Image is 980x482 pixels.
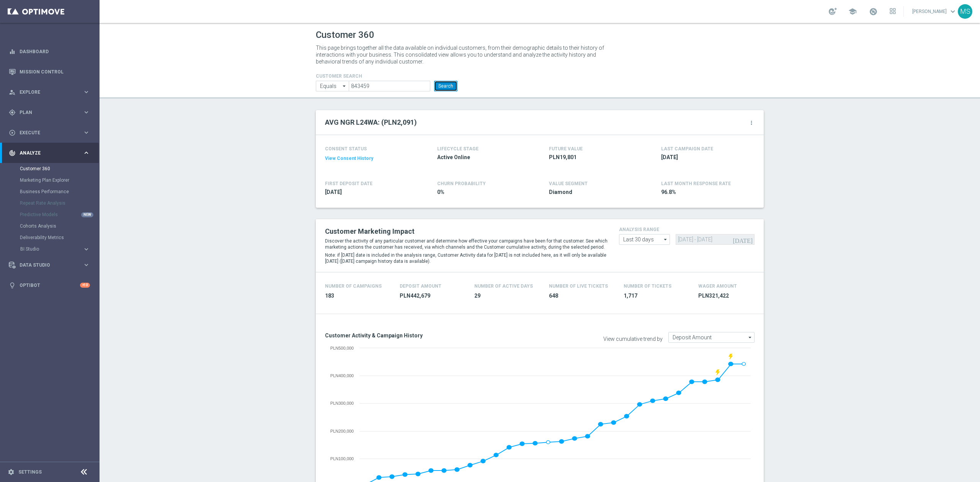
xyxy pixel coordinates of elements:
i: arrow_drop_down [662,234,670,244]
button: play_circle_outline Execute keyboard_arrow_right [8,130,90,136]
i: play_circle_outline [9,129,16,136]
a: Optibot [20,275,80,295]
h4: Number Of Tickets [624,283,671,289]
i: lightbulb [9,282,16,289]
p: Note: if [DATE] date is included in the analysis range, Customer Activity data for [DATE] is not ... [325,252,608,264]
div: Execute [9,129,83,136]
span: PLN321,422 [698,292,764,300]
i: more_vert [748,120,755,126]
div: Cohorts Analysis [20,220,99,232]
div: NEW [81,212,93,217]
button: View Consent History [325,155,373,162]
i: keyboard_arrow_right [83,149,90,156]
input: Enter CID, Email, name or phone [349,81,430,91]
p: Discover the activity of any particular customer and determine how effective your campaigns have ... [325,238,608,250]
div: Repeat Rate Analysis [20,197,99,209]
a: Marketing Plan Explorer [20,177,80,183]
span: LAST MONTH RESPONSE RATE [661,181,731,186]
span: 648 [549,292,614,300]
span: BI Studio [20,247,75,251]
i: person_search [9,89,16,96]
button: person_search Explore keyboard_arrow_right [8,89,90,95]
span: Diamond [549,189,639,196]
div: Data Studio [9,262,83,269]
button: Search [434,81,457,91]
span: 2025-09-25 [661,154,751,161]
label: View cumulative trend by [603,336,663,342]
button: track_changes Analyze keyboard_arrow_right [8,150,90,156]
text: PLN200,000 [330,429,354,433]
div: Business Performance [20,186,99,197]
p: This page brings together all the data available on individual customers, from their demographic ... [316,44,611,65]
span: Explore [20,90,83,94]
span: 183 [325,292,390,300]
span: 1,717 [624,292,689,300]
h4: Number Of Live Tickets [549,283,608,289]
div: Analyze [9,150,83,156]
div: Mission Control [8,69,90,75]
div: BI Studio [20,243,99,255]
i: keyboard_arrow_right [83,109,90,116]
i: track_changes [9,150,16,156]
input: analysis range [619,234,670,245]
span: PLN19,801 [549,154,639,161]
div: MS [958,4,972,19]
div: BI Studio [20,247,83,251]
h2: AVG NGR L24WA: (PLN2,091) [325,118,417,127]
h4: FIRST DEPOSIT DATE [325,181,372,186]
button: lightbulb Optibot +10 [8,282,90,288]
div: Plan [9,109,83,116]
h4: VALUE SEGMENT [549,181,588,186]
h4: analysis range [619,227,755,232]
span: 29 [474,292,540,300]
button: BI Studio keyboard_arrow_right [20,246,90,252]
a: Business Performance [20,189,80,195]
span: Data Studio [20,263,83,267]
button: gps_fixed Plan keyboard_arrow_right [8,109,90,116]
i: settings [8,469,15,475]
input: Enter CID, Email, name or phone [316,81,349,91]
i: keyboard_arrow_right [83,129,90,136]
h4: LAST CAMPAIGN DATE [661,146,713,151]
span: CHURN PROBABILITY [437,181,486,186]
span: Plan [20,110,83,115]
text: PLN400,000 [330,373,354,378]
text: PLN300,000 [330,401,354,405]
div: Customer 360 [20,163,99,174]
span: Analyze [20,151,83,155]
div: +10 [80,283,90,288]
h3: Customer Activity & Campaign History [325,332,534,339]
a: Mission Control [20,62,90,82]
span: keyboard_arrow_down [949,7,957,16]
a: Customer 360 [20,166,80,172]
span: 96.8% [661,189,751,196]
button: equalizer Dashboard [8,49,90,55]
a: Dashboard [20,41,90,62]
h4: FUTURE VALUE [549,146,583,151]
span: Active Online [437,154,527,161]
div: Optibot [9,275,90,295]
a: Settings [18,470,42,474]
h4: Number of Active Days [474,283,533,289]
h4: CUSTOMER SEARCH [316,73,457,79]
h2: Customer Marketing Impact [325,227,608,236]
span: 2015-07-14 [325,189,415,196]
a: [PERSON_NAME]keyboard_arrow_down [911,6,958,17]
i: keyboard_arrow_right [83,88,90,96]
span: Execute [20,130,83,135]
span: PLN442,679 [400,292,465,300]
button: Data Studio keyboard_arrow_right [8,262,90,268]
i: gps_fixed [9,109,16,116]
div: Dashboard [9,41,90,62]
h1: Customer 360 [316,29,764,41]
i: arrow_drop_down [746,332,754,342]
div: Explore [9,89,83,96]
a: Cohorts Analysis [20,223,80,229]
div: Deliverability Metrics [20,232,99,243]
i: equalizer [9,48,16,55]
